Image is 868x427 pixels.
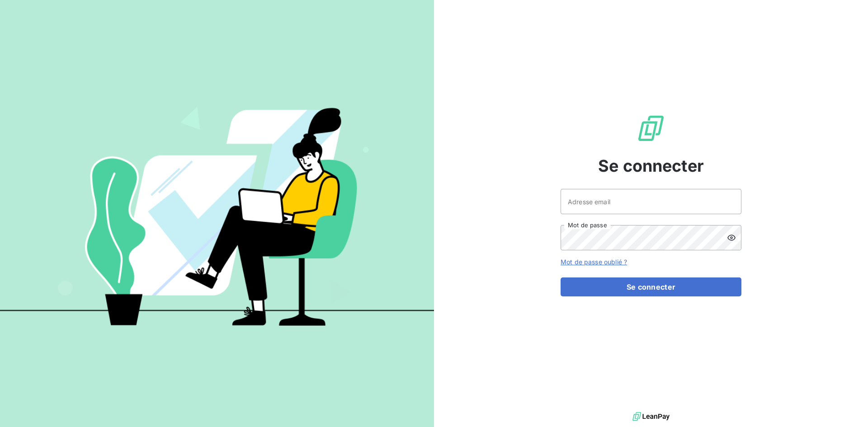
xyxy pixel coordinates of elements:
[632,410,670,423] img: logo
[561,189,741,214] input: placeholder
[561,277,741,296] button: Se connecter
[561,258,627,266] a: Mot de passe oublié ?
[598,154,704,178] span: Se connecter
[637,114,665,143] img: Logo LeanPay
